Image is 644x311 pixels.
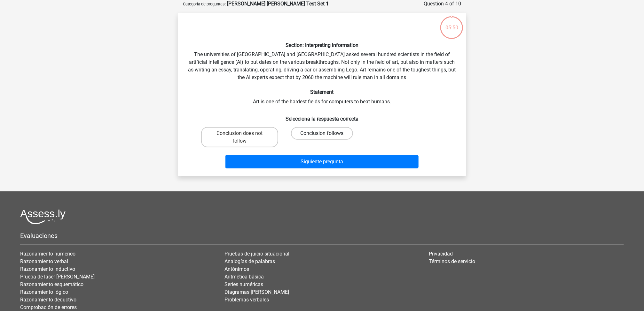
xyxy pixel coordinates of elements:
[227,1,329,7] strong: [PERSON_NAME] [PERSON_NAME] Test Set 1
[188,42,456,48] h6: Section: Interpreting Information
[20,258,68,264] a: Razonamiento verbal
[440,16,464,32] div: 05:50
[20,251,75,257] a: Razonamiento numérico
[201,127,278,147] label: Conclusion does not follow
[188,111,456,122] h6: Selecciona la respuesta correcta
[253,99,391,105] font: Art is one of the hardest fields for computers to beat humans.
[20,304,77,310] a: Comprobación de errores
[188,89,456,95] h6: Statement
[20,297,76,303] a: Razonamiento deductivo
[20,289,68,295] a: Razonamiento lógico
[429,258,475,264] a: Términos de servicio
[224,274,264,280] a: Aritmética básica
[224,258,275,264] a: Analogías de palabras
[224,289,289,295] a: Diagramas [PERSON_NAME]
[224,251,289,257] a: Pruebas de juicio situacional
[20,209,66,224] img: Logotipo de Assessly
[183,2,226,6] small: Categoría de preguntas:
[20,281,83,287] a: Razonamiento esquemático
[20,274,95,280] a: Prueba de láser [PERSON_NAME]
[20,232,624,240] h5: Evaluaciones
[224,297,269,303] a: Problemas verbales
[20,266,75,272] a: Razonamiento inductivo
[188,51,456,80] font: The universities of [GEOGRAPHIC_DATA] and [GEOGRAPHIC_DATA] asked several hundred scientists in t...
[224,281,263,287] a: Series numéricas
[225,155,419,168] button: Siguiente pregunta
[291,127,353,140] label: Conclusion follows
[224,266,249,272] a: Antónimos
[429,251,453,257] a: Privacidad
